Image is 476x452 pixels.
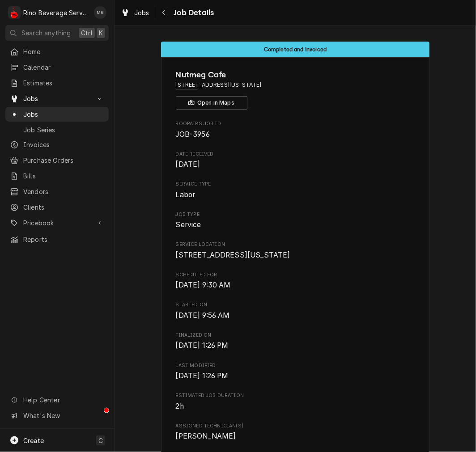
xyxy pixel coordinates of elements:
span: Labor [176,190,195,199]
span: Job Series [23,125,104,135]
div: Service Location [176,241,415,260]
a: Invoices [5,137,109,152]
span: Jobs [23,110,104,119]
span: Clients [23,203,104,212]
a: Vendors [5,184,109,199]
span: K [99,28,103,38]
span: Started On [176,301,415,308]
a: Home [5,44,109,59]
div: Status [161,42,429,57]
a: Calendar [5,60,109,75]
span: Finalized On [176,332,415,339]
span: Date Received [176,159,415,170]
span: JOB-3956 [176,130,210,139]
div: Service Type [176,181,415,200]
span: Service Location [176,250,415,261]
div: Job Type [176,211,415,230]
a: Jobs [5,107,109,122]
a: Go to Pricebook [5,215,109,230]
span: [DATE] 9:56 AM [176,311,230,320]
span: Job Type [176,211,415,218]
div: Client Information [176,69,415,110]
a: Jobs [117,5,153,20]
span: Ctrl [81,28,93,38]
div: Started On [176,301,415,321]
span: Estimated Job Duration [176,401,415,412]
span: [DATE] 1:26 PM [176,372,229,380]
div: MR [94,6,106,19]
div: Date Received [176,151,415,170]
a: Purchase Orders [5,153,109,168]
span: Service [176,220,201,229]
div: Assigned Technician(s) [176,422,415,442]
button: Search anythingCtrlK [5,25,109,41]
span: Finalized On [176,340,415,351]
span: Reports [23,235,104,244]
span: Estimates [23,78,104,88]
span: [DATE] 1:26 PM [176,341,229,350]
span: Bills [23,171,104,181]
a: Go to Help Center [5,393,109,407]
span: Jobs [134,8,149,17]
span: Scheduled For [176,271,415,279]
button: Open in Maps [176,96,247,110]
span: Roopairs Job ID [176,129,415,140]
a: Go to What's New [5,408,109,423]
span: Purchase Orders [23,156,104,165]
a: Estimates [5,76,109,90]
span: What's New [23,411,103,420]
span: Job Details [171,7,214,19]
span: Search anything [21,28,71,38]
span: Name [176,69,415,81]
span: C [98,436,103,445]
span: Pricebook [23,218,91,228]
span: [DATE] 9:30 AM [176,281,231,289]
span: Scheduled For [176,280,415,291]
div: Scheduled For [176,271,415,291]
span: Last Modified [176,362,415,369]
a: Reports [5,232,109,247]
span: Last Modified [176,371,415,381]
span: Assigned Technician(s) [176,422,415,430]
div: Rino Beverage Service [23,8,89,17]
span: Service Type [176,190,415,200]
button: Navigate back [157,5,171,20]
span: Started On [176,310,415,321]
div: Finalized On [176,332,415,351]
div: Rino Beverage Service's Avatar [8,6,21,19]
span: Assigned Technician(s) [176,431,415,442]
div: Roopairs Job ID [176,120,415,139]
a: Job Series [5,123,109,137]
span: Service Location [176,241,415,248]
span: Invoices [23,140,104,149]
span: Completed and Invoiced [264,46,327,52]
span: Help Center [23,395,103,405]
span: [DATE] [176,160,200,169]
span: Estimated Job Duration [176,392,415,399]
span: Roopairs Job ID [176,120,415,127]
span: Jobs [23,94,91,103]
a: Clients [5,200,109,215]
span: [PERSON_NAME] [176,432,236,440]
span: Calendar [23,63,104,72]
span: Vendors [23,187,104,196]
span: Job Type [176,220,415,230]
div: R [8,6,21,19]
a: Bills [5,169,109,183]
a: Go to Jobs [5,91,109,106]
span: Address [176,81,415,89]
div: Last Modified [176,362,415,381]
span: Create [23,437,44,444]
span: Service Type [176,181,415,188]
div: Melissa Rinehart's Avatar [94,6,106,19]
span: [STREET_ADDRESS][US_STATE] [176,251,290,259]
div: Estimated Job Duration [176,392,415,411]
span: Date Received [176,151,415,158]
span: 2h [176,402,184,410]
span: Home [23,47,104,56]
